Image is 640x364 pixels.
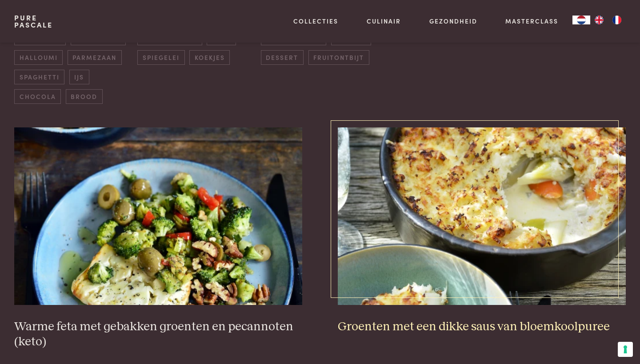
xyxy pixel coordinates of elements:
[14,14,53,28] a: PurePascale
[14,127,302,350] a: Warme feta met gebakken groenten en pecannoten (keto) Warme feta met gebakken groenten en pecanno...
[261,50,304,65] span: dessert
[189,50,230,65] span: koekjes
[338,127,626,334] a: Groenten met een dikke saus van bloemkoolpuree Groenten met een dikke saus van bloemkoolpuree
[137,50,184,65] span: spiegelei
[308,50,369,65] span: fruitontbijt
[590,16,626,24] ul: Language list
[608,16,626,24] a: FR
[338,319,626,335] h3: Groenten met een dikke saus van bloemkoolpuree
[66,89,103,104] span: brood
[618,342,633,357] button: Uw voorkeuren voor toestemming voor trackingtechnologieën
[505,16,558,26] a: Masterclass
[14,127,302,305] img: Warme feta met gebakken groenten en pecannoten (keto)
[590,16,608,24] a: EN
[14,70,64,84] span: spaghetti
[572,16,590,24] div: Language
[69,70,89,84] span: ijs
[572,16,590,24] a: NL
[68,50,122,65] span: parmezaan
[14,319,302,350] h3: Warme feta met gebakken groenten en pecannoten (keto)
[338,127,626,305] img: Groenten met een dikke saus van bloemkoolpuree
[293,16,338,26] a: Collecties
[367,16,401,26] a: Culinair
[14,50,63,65] span: halloumi
[572,16,626,24] aside: Language selected: Nederlands
[14,89,61,104] span: chocola
[429,16,477,26] a: Gezondheid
